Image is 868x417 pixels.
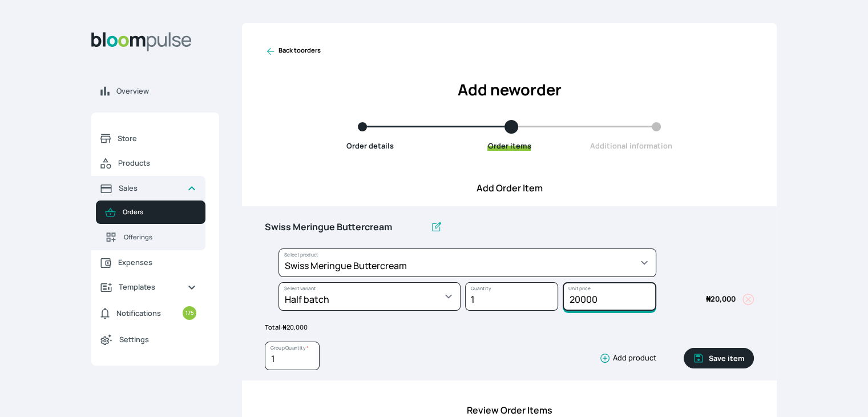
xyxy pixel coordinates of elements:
[118,257,196,268] span: Expenses
[118,158,196,169] span: Products
[242,181,777,195] h4: Add Order Item
[91,275,205,299] a: Templates
[91,299,205,327] a: Notifications175
[91,23,219,403] aside: Sidebar
[119,183,178,194] span: Sales
[346,141,394,151] span: Order details
[124,232,196,242] span: Offerings
[706,294,736,304] span: 20,000
[265,403,754,417] h4: Review Order Items
[116,308,161,319] span: Notifications
[96,224,205,250] a: Offerings
[282,323,308,331] span: 20,000
[119,334,196,345] span: Settings
[265,215,426,239] input: Untitled group *
[91,151,205,176] a: Products
[265,46,321,57] a: Back toorders
[91,250,205,275] a: Expenses
[91,32,192,51] img: Bloom Logo
[91,327,205,352] a: Settings
[91,176,205,201] a: Sales
[684,348,754,368] button: Save item
[265,323,754,332] p: Total:
[282,323,286,331] span: ₦
[91,126,205,151] a: Store
[590,141,672,151] span: Additional information
[96,201,205,224] a: Orders
[123,207,196,217] span: Orders
[183,306,196,320] small: 175
[91,79,219,103] a: Overview
[116,86,210,97] span: Overview
[265,78,754,102] h2: Add new order
[118,133,196,144] span: Store
[119,282,178,292] span: Templates
[595,352,656,364] button: Add product
[487,141,531,151] span: Order items
[706,294,710,304] span: ₦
